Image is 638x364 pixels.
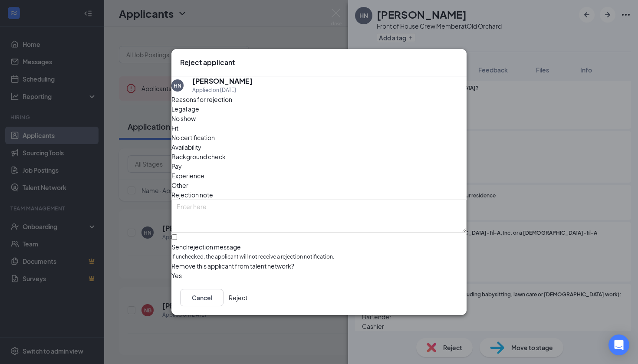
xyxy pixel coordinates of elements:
[180,58,235,67] h3: Reject applicant
[171,95,232,103] span: Reasons for rejection
[171,161,182,171] span: Pay
[171,191,213,199] span: Rejection note
[229,289,247,306] button: Reject
[171,271,182,280] span: Yes
[171,243,467,251] div: Send rejection message
[192,76,253,86] h5: [PERSON_NAME]
[192,86,253,95] div: Applied on [DATE]
[180,289,224,306] button: Cancel
[171,234,177,240] input: Send rejection messageIf unchecked, the applicant will not receive a rejection notification.
[171,171,204,180] span: Experience
[171,142,201,152] span: Availability
[174,82,181,89] div: HN
[171,133,215,142] span: No certification
[171,253,467,261] span: If unchecked, the applicant will not receive a rejection notification.
[171,114,196,123] span: No show
[171,262,294,270] span: Remove this applicant from talent network?
[171,180,188,190] span: Other
[171,152,226,161] span: Background check
[171,104,199,114] span: Legal age
[171,123,178,133] span: Fit
[608,334,629,355] div: Open Intercom Messenger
